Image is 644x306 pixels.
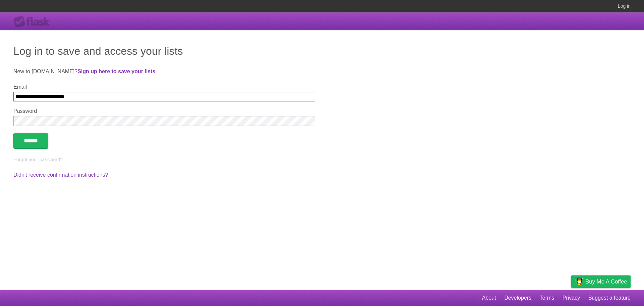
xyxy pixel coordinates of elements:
[585,276,627,288] span: Buy me a coffee
[540,292,554,304] a: Terms
[575,276,584,287] img: Buy me a coffee
[504,292,531,304] a: Developers
[13,16,54,28] div: Flask
[77,69,155,74] a: Sign up here to save your lists
[13,157,63,162] a: Forgot your password?
[588,292,631,304] a: Suggest a feature
[13,172,108,178] a: Didn't receive confirmation instructions?
[13,43,631,59] h1: Log in to save and access your lists
[13,84,315,90] label: Email
[13,68,631,76] p: New to [DOMAIN_NAME]? .
[482,292,496,304] a: About
[571,275,631,288] a: Buy me a coffee
[13,108,315,114] label: Password
[562,292,580,304] a: Privacy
